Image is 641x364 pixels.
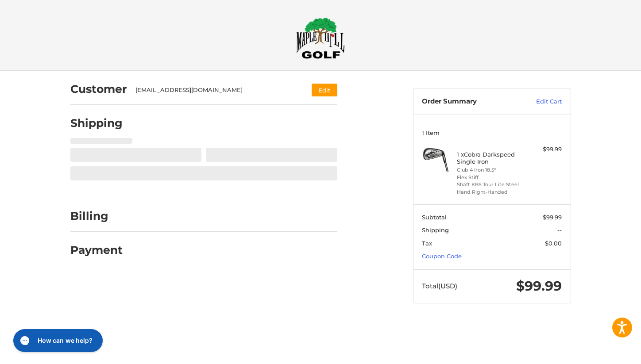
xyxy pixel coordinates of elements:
a: Coupon Code [422,253,462,260]
li: Shaft KBS Tour Lite Steel [457,181,525,188]
h3: Order Summary [422,97,517,106]
span: Subtotal [422,214,447,221]
div: [EMAIL_ADDRESS][DOMAIN_NAME] [135,86,294,95]
li: Club 4 Iron 18.5° [457,166,525,174]
span: $0.00 [545,240,562,247]
span: -- [557,226,562,234]
img: Maple Hill Golf [296,17,345,59]
h2: Shipping [70,116,123,130]
h4: 1 x Cobra Darkspeed Single Iron [457,151,525,165]
span: $99.99 [543,214,562,221]
li: Flex Stiff [457,174,525,181]
h3: 1 Item [422,129,562,136]
span: Shipping [422,226,449,234]
h2: Payment [70,243,123,257]
h2: Billing [70,209,122,223]
li: Hand Right-Handed [457,188,525,196]
a: Edit Cart [517,97,562,106]
div: $99.99 [527,145,562,154]
h2: Customer [70,82,127,96]
button: Edit [312,84,337,96]
span: Total (USD) [422,282,457,290]
span: Tax [422,240,432,247]
span: $99.99 [516,278,562,294]
iframe: Gorgias live chat messenger [9,326,105,355]
iframe: Google Customer Reviews [568,340,641,364]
